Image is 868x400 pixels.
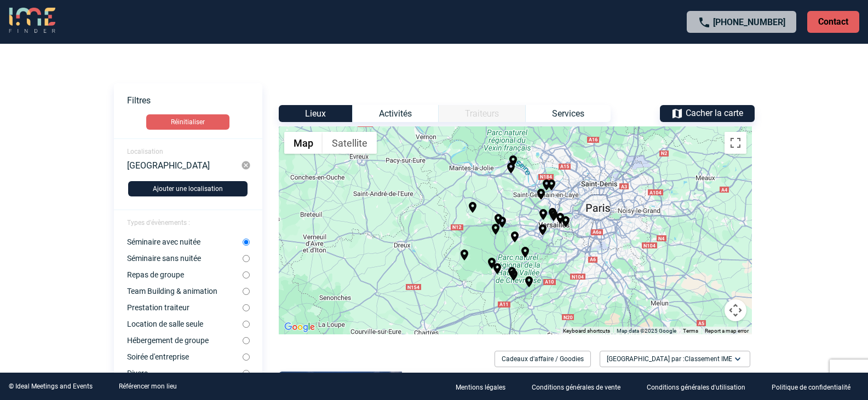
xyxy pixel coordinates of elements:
[127,160,242,170] div: [GEOGRAPHIC_DATA]
[547,209,560,224] gmp-advanced-marker: Le Louis Versailles Château, MGallery
[523,381,638,392] a: Conditions générales de vente
[725,132,746,154] button: Toggle fullscreen view
[807,11,859,33] p: Contact
[532,384,620,391] p: Conditions générales de vente
[536,223,549,236] img: location-on-24-px-black.png
[146,114,229,130] button: Réinitialiser
[519,246,532,261] gmp-advanced-marker: Châteauform' Château de Ronqueux
[545,178,558,194] gmp-advanced-marker: Campanile Montesson Le Vésinet
[505,266,519,279] img: location-on-24-px-black.png
[128,181,248,196] button: Ajouter une localisation
[119,382,177,390] a: Référencer mon lieu
[617,328,676,334] span: Map data ©2025 Google
[114,114,262,130] a: Réinitialiser
[489,223,502,238] gmp-advanced-marker: Châteauform' Château des Mesnuls
[490,351,595,367] div: Filtrer sur Cadeaux d'affaire / Goodies
[536,223,549,239] gmp-advanced-marker: Novotel Saint Quentin en Yvelines
[540,178,553,194] gmp-advanced-marker: Mercure Paris Ouest Saint Germain en laye
[537,208,550,223] gmp-advanced-marker: Hôtel Le Bout du Parc
[705,328,749,334] a: Report a map error
[534,188,548,201] img: location-on-24-px-black.png
[352,105,438,122] div: Activités
[607,353,732,364] span: [GEOGRAPHIC_DATA] par :
[772,384,850,391] p: Politique de confidentialité
[507,269,520,282] img: location-on-24-px-black.png
[519,246,532,259] img: location-on-24-px-black.png
[127,95,262,106] p: Filtres
[507,154,520,170] gmp-advanced-marker: Oxygène Factory
[505,266,519,281] gmp-advanced-marker: Centre National du Football Clairefontaine
[466,201,479,214] img: location-on-24-px-black.png
[492,213,505,228] gmp-advanced-marker: Châteauform' Château de Mareil-le-Guyon
[638,381,763,392] a: Conditions générales d'utilisation
[537,208,550,221] img: location-on-24-px-black.png
[683,328,698,334] a: Terms
[496,216,509,229] img: location-on-24-px-black.png
[685,355,732,363] span: Classement IME
[540,178,553,192] img: location-on-24-px-black.png
[522,275,536,291] gmp-advanced-marker: Châteauform' Château de Rochefort
[686,108,743,118] span: Cacher la carte
[127,303,243,312] label: Prestation traiteur
[698,16,711,29] img: call-24-px.png
[458,248,471,262] img: location-on-24-px-black.png
[554,212,567,227] gmp-advanced-marker: Huttopia Versailles
[127,148,163,155] span: Localisation
[127,320,243,328] label: Location de salle seule
[127,219,190,227] span: Types d'évènements :
[127,270,243,279] label: Repas de groupe
[763,381,868,392] a: Politique de confidentialité
[485,257,498,270] img: location-on-24-px-black.png
[491,262,504,277] gmp-advanced-marker: Huttopia Rambouillet
[284,132,323,154] button: Show street map
[563,327,610,335] button: Keyboard shortcuts
[508,230,521,246] gmp-advanced-marker: Hectar
[554,212,567,225] img: location-on-24-px-black.png
[547,209,560,222] img: location-on-24-px-black.png
[495,351,591,367] div: Cadeaux d'affaire / Goodies
[545,178,558,192] img: location-on-24-px-black.png
[507,154,520,167] img: location-on-24-px-black.png
[323,132,377,154] button: Show satellite imagery
[504,161,518,175] img: location-on-24-px-black.png
[127,237,243,246] label: Séminaire avec nuitée
[496,216,509,231] gmp-advanced-marker: Châteauform' Domaine du Tremblay
[9,382,93,390] div: © Ideal Meetings and Events
[127,254,243,263] label: Séminaire sans nuitée
[447,381,523,392] a: Mentions légales
[281,320,318,334] a: Open this area in Google Maps (opens a new window)
[647,384,745,391] p: Conditions générales d'utilisation
[713,17,785,27] a: [PHONE_NUMBER]
[491,262,504,275] img: location-on-24-px-black.png
[127,369,243,378] label: Divers
[546,207,559,222] gmp-advanced-marker: Waldorf Astoria Versailles Trianon Palace
[279,105,352,122] div: Lieux
[485,257,498,272] gmp-advanced-marker: Mercure Rambouillet Relays du Château
[456,384,505,391] p: Mentions légales
[504,161,518,177] gmp-advanced-marker: Châteauform' Château de Romainville
[127,352,243,361] label: Soirée d'entreprise
[522,275,536,288] img: location-on-24-px-black.png
[725,299,746,321] button: Map camera controls
[281,320,318,334] img: Google
[489,223,502,236] img: location-on-24-px-black.png
[508,230,521,244] img: location-on-24-px-black.png
[732,353,743,364] img: baseline_expand_more_white_24dp-b.png
[546,207,559,220] img: location-on-24-px-black.png
[559,215,572,228] img: location-on-24-px-black.png
[507,269,520,284] gmp-advanced-marker: Châteauform' Domaine de la Voisine
[458,248,471,264] gmp-advanced-marker: Domaine de la Butte Ronde
[559,215,572,230] gmp-advanced-marker: Mercure Paris Vélizy
[127,287,243,295] label: Team Building & animation
[438,105,525,122] div: Catégorie non disponible pour le type d’Événement sélectionné
[127,336,243,345] label: Hébergement de groupe
[534,188,548,203] gmp-advanced-marker: Le Canopée de Mareil
[492,213,505,226] img: location-on-24-px-black.png
[466,201,479,216] gmp-advanced-marker: Châteauform' Domaine de Béhoust
[525,105,611,122] div: Services
[241,160,251,170] img: cancel-24-px-g.png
